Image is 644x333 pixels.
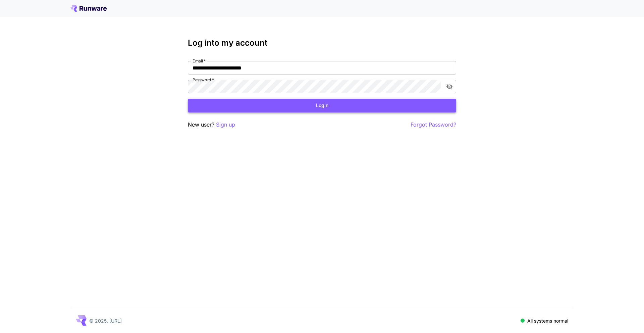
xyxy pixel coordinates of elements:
[443,81,455,93] button: toggle password visibility
[188,99,456,112] button: Login
[89,317,122,324] p: © 2025, [URL]
[188,38,456,48] h3: Log into my account
[188,121,235,129] p: New user?
[216,121,235,129] button: Sign up
[193,77,214,83] label: Password
[411,121,456,129] button: Forgot Password?
[193,58,206,64] label: Email
[527,317,568,324] p: All systems normal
